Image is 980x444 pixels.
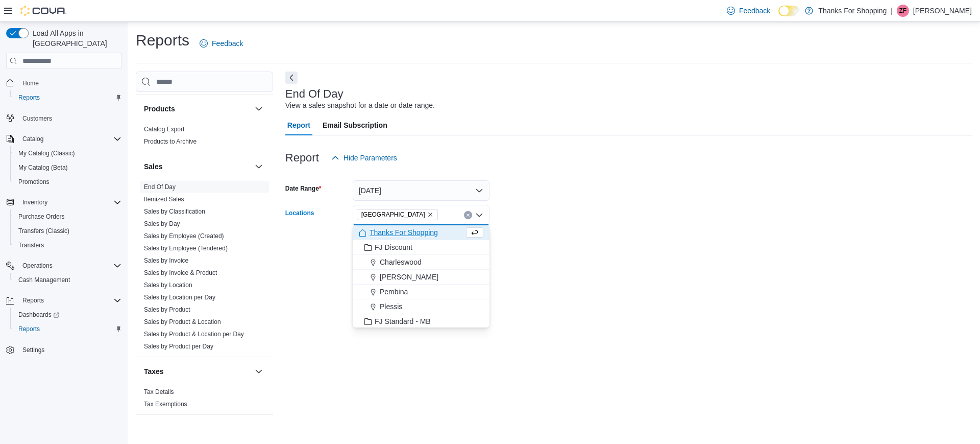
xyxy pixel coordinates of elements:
[18,163,68,172] span: My Catalog (Beta)
[14,147,79,159] a: My Catalog (Classic)
[353,270,489,285] button: [PERSON_NAME]
[144,104,251,114] button: Products
[144,208,205,215] a: Sales by Classification
[14,211,69,223] a: Purchase Orders
[327,148,401,168] button: Hide Parameters
[18,133,121,145] span: Catalog
[136,123,273,152] div: Products
[14,239,121,251] span: Transfers
[136,386,273,414] div: Taxes
[897,5,909,17] div: Zander Finch
[10,175,126,189] button: Promotions
[212,38,243,49] span: Feedback
[353,299,489,314] button: Plessis
[285,72,298,84] button: Next
[18,112,56,125] a: Customers
[285,209,314,217] label: Locations
[18,311,59,319] span: Dashboards
[144,244,228,252] span: Sales by Employee (Tendered)
[6,71,121,384] nav: Complex example
[18,241,44,249] span: Transfers
[357,209,438,220] span: Southdale
[144,366,251,377] button: Taxes
[195,33,247,54] a: Feedback
[144,137,197,146] span: Products to Archive
[22,198,47,206] span: Inventory
[285,88,344,100] h3: End Of Day
[144,196,184,203] a: Itemized Sales
[18,149,75,157] span: My Catalog (Classic)
[380,272,438,282] span: [PERSON_NAME]
[144,294,215,301] a: Sales by Location per Day
[18,133,47,145] button: Catalog
[144,318,221,326] span: Sales by Product & Location
[10,322,126,336] button: Reports
[10,224,126,238] button: Transfers (Classic)
[2,259,126,273] button: Operations
[22,114,52,123] span: Customers
[14,323,121,335] span: Reports
[375,316,431,326] span: FJ Standard - MB
[14,274,121,286] span: Cash Management
[144,161,163,172] h3: Sales
[10,308,126,322] a: Dashboards
[2,293,126,308] button: Reports
[144,331,244,338] a: Sales by Product & Location per Day
[18,276,70,284] span: Cash Management
[380,287,408,297] span: Pembina
[136,30,189,51] h1: Reports
[14,309,121,321] span: Dashboards
[891,5,893,17] p: |
[427,212,433,218] button: Remove Southdale from selection in this group
[344,153,397,163] span: Hide Parameters
[14,225,121,237] span: Transfers (Classic)
[136,181,273,357] div: Sales
[464,211,472,219] button: Clear input
[144,400,187,408] span: Tax Exemptions
[14,176,54,188] a: Promotions
[144,269,217,277] span: Sales by Invoice & Product
[144,281,192,289] span: Sales by Location
[144,293,215,301] span: Sales by Location per Day
[18,227,69,235] span: Transfers (Classic)
[144,126,184,133] a: Catalog Export
[144,318,221,325] a: Sales by Product & Location
[10,146,126,160] button: My Catalog (Classic)
[144,388,174,396] span: Tax Details
[144,330,244,338] span: Sales by Product & Location per Day
[323,115,387,135] span: Email Subscription
[475,211,483,219] button: Close list of options
[144,342,213,350] span: Sales by Product per Day
[380,301,402,312] span: Plessis
[144,161,251,172] button: Sales
[375,242,412,252] span: FJ Discount
[144,183,176,191] a: End Of Day
[2,111,126,126] button: Customers
[353,240,489,255] button: FJ Discount
[10,238,126,252] button: Transfers
[144,306,190,314] span: Sales by Product
[14,274,74,286] a: Cash Management
[144,232,224,240] a: Sales by Employee (Created)
[353,225,489,240] button: Thanks For Shopping
[739,6,770,16] span: Feedback
[723,1,774,21] a: Feedback
[353,255,489,270] button: Charleswood
[14,147,121,159] span: My Catalog (Classic)
[10,209,126,224] button: Purchase Orders
[18,260,121,272] span: Operations
[18,196,121,208] span: Inventory
[144,343,213,350] a: Sales by Product per Day
[287,115,310,135] span: Report
[913,5,972,17] p: [PERSON_NAME]
[370,227,438,238] span: Thanks For Shopping
[18,94,40,102] span: Reports
[353,285,489,299] button: Pembina
[18,343,121,356] span: Settings
[20,6,66,16] img: Cova
[22,296,44,305] span: Reports
[285,152,319,164] h3: Report
[22,135,43,143] span: Catalog
[18,196,52,208] button: Inventory
[14,309,63,321] a: Dashboards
